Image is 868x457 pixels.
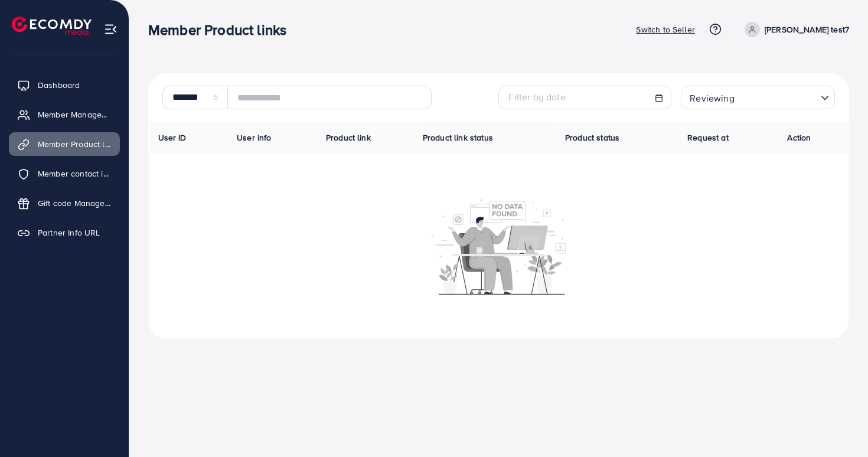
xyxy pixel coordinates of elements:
span: Action [787,132,811,143]
img: menu [104,22,118,36]
a: Partner Info URL [9,221,120,244]
span: Gift code Management [38,197,111,209]
span: Product status [565,132,619,143]
a: [PERSON_NAME] test7 [740,22,849,37]
a: Gift code Management [9,191,120,215]
span: Member Product links [38,138,111,150]
a: Member Product links [9,132,120,156]
span: Dashboard [38,79,80,91]
input: Search for option [738,87,816,107]
span: Partner Info URL [38,227,100,239]
span: Request at [687,132,729,143]
p: [PERSON_NAME] test7 [765,22,849,37]
div: Search for option [681,86,835,109]
span: Member Management [38,109,111,120]
span: Filter by date [508,90,565,103]
span: Product link status [423,132,493,143]
img: logo [12,17,92,35]
a: Member Management [9,103,120,126]
span: User info [237,132,271,143]
a: Member contact information [9,162,120,185]
iframe: Chat [818,404,859,448]
span: Reviewing [687,90,736,107]
span: Product link [326,132,371,143]
a: Dashboard [9,73,120,97]
img: No account [432,198,566,295]
span: Member contact information [38,168,111,179]
p: Switch to Seller [636,22,695,37]
h3: Member Product links [148,21,296,38]
span: User ID [158,132,187,143]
